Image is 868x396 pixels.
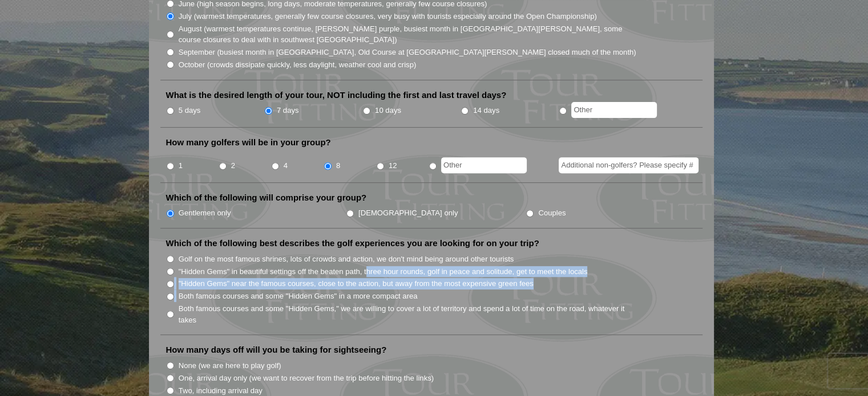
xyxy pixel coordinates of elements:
label: July (warmest temperatures, generally few course closures, very busy with tourists especially aro... [179,11,597,22]
label: August (warmest temperatures continue, [PERSON_NAME] purple, busiest month in [GEOGRAPHIC_DATA][P... [179,23,637,46]
label: September (busiest month in [GEOGRAPHIC_DATA], Old Course at [GEOGRAPHIC_DATA][PERSON_NAME] close... [179,47,636,58]
input: Other [441,157,527,173]
label: How many days off will you be taking for sightseeing? [166,344,387,356]
label: Both famous courses and some "Hidden Gems" in a more compact area [179,291,418,302]
label: Both famous courses and some "Hidden Gems," we are willing to cover a lot of territory and spend ... [179,303,637,325]
label: How many golfers will be in your group? [166,137,331,148]
label: 5 days [179,105,201,116]
label: None (we are here to play golf) [179,360,281,371]
label: Couples [538,207,566,219]
label: Which of the following best describes the golf experiences you are looking for on your trip? [166,238,539,249]
label: 12 [389,160,397,172]
label: 14 days [473,105,499,116]
label: 1 [179,160,183,172]
label: One, arrival day only (we want to recover from the trip before hitting the links) [179,373,434,384]
label: 2 [231,160,235,172]
label: Which of the following will comprise your group? [166,192,367,203]
label: [DEMOGRAPHIC_DATA] only [358,207,458,219]
label: Gentlemen only [179,207,231,219]
label: 7 days [277,105,299,116]
label: 10 days [375,105,401,116]
label: "Hidden Gems" near the famous courses, close to the action, but away from the most expensive gree... [179,278,534,289]
input: Other [571,102,657,118]
label: "Hidden Gems" in beautiful settings off the beaten path, three hour rounds, golf in peace and sol... [179,266,588,277]
input: Additional non-golfers? Please specify # [559,157,699,173]
label: 8 [336,160,340,172]
label: What is the desired length of your tour, NOT including the first and last travel days? [166,89,507,101]
label: 4 [284,160,288,172]
label: Golf on the most famous shrines, lots of crowds and action, we don't mind being around other tour... [179,254,514,265]
label: October (crowds dissipate quickly, less daylight, weather cool and crisp) [179,59,417,71]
